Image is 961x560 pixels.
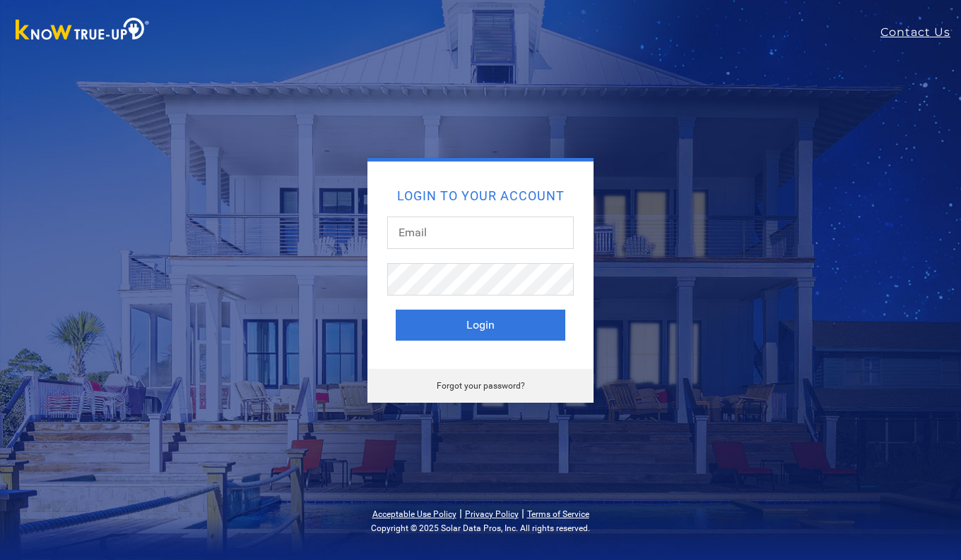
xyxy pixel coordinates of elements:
input: Email [387,217,574,249]
a: Terms of Service [527,509,589,519]
span: | [459,506,462,520]
a: Forgot your password? [437,381,525,391]
h2: Login to your account [396,190,565,202]
img: Know True-Up [8,15,157,47]
a: Privacy Policy [465,509,519,519]
a: Acceptable Use Policy [372,509,456,519]
a: Contact Us [880,24,961,41]
button: Login [396,310,565,341]
span: | [521,506,524,520]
